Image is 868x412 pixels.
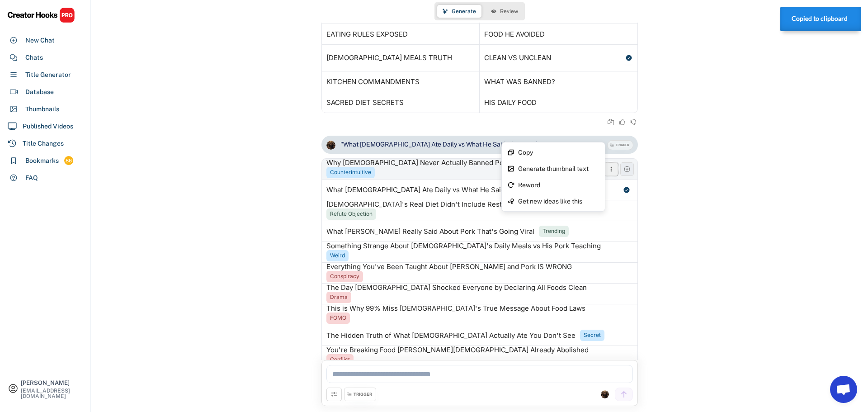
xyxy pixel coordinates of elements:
[486,5,524,18] button: Review
[518,182,599,188] div: Reword
[330,314,346,322] div: FOMO
[484,99,537,106] div: HIS DAILY FOOD
[518,198,599,204] div: Get new ideas like this
[21,380,82,386] div: [PERSON_NAME]
[330,273,359,280] div: Conspiracy
[25,156,59,166] div: Bookmarks
[326,228,534,235] div: What [PERSON_NAME] Really Said About Pork That's Going Viral
[616,143,629,147] div: TRIGGER
[25,53,43,62] div: Chats
[500,9,518,14] span: Review
[326,263,572,270] div: Everything You've Been Taught About [PERSON_NAME] and Pork IS WRONG
[340,140,542,149] div: "What [DEMOGRAPHIC_DATA] Ate Daily vs What He Said About Pork"
[25,173,38,183] div: FAQ
[326,31,408,38] div: EATING RULES EXPOSED
[484,54,551,62] div: CLEAN VS UNCLEAN
[330,169,371,176] div: Counterintuitive
[326,159,592,166] div: Why [DEMOGRAPHIC_DATA] Never Actually Banned Pork (It's Not What You Think)
[330,252,345,260] div: Weird
[601,390,609,398] img: channels4_profile.jpg
[330,356,350,364] div: Conflict
[518,166,599,172] div: Generate thumbnail text
[792,15,848,22] strong: Copied to clipboard
[330,210,373,218] div: Refute Objection
[25,104,59,114] div: Thumbnails
[25,87,54,97] div: Database
[25,70,71,80] div: Title Generator
[326,99,404,106] div: SACRED DIET SECRETS
[542,227,565,235] div: Trending
[25,36,55,45] div: New Chat
[326,201,558,208] div: [DEMOGRAPHIC_DATA]'s Real Diet Didn't Include Restrictive Food Laws
[452,9,476,14] span: Generate
[326,54,452,62] div: [DEMOGRAPHIC_DATA] MEALS TRUTH
[326,284,587,291] div: The Day [DEMOGRAPHIC_DATA] Shocked Everyone by Declaring All Foods Clean
[330,294,348,301] div: Drama
[518,149,599,156] div: Copy
[584,331,601,339] div: Secret
[326,332,576,339] div: The Hidden Truth of What [DEMOGRAPHIC_DATA] Actually Ate You Don't See
[326,305,585,312] div: This is Why 99% Miss [DEMOGRAPHIC_DATA]'s True Message About Food Laws
[484,78,555,85] div: WHAT WAS BANNED?
[484,31,545,38] div: FOOD HE AVOIDED
[830,376,857,403] a: Open chat
[354,392,372,398] div: TRIGGER
[326,346,589,354] div: You're Breaking Food [PERSON_NAME][DEMOGRAPHIC_DATA] Already Abolished
[326,78,420,85] div: KITCHEN COMMANDMENTS
[23,139,64,148] div: Title Changes
[437,5,481,18] button: Generate
[64,157,73,165] div: 86
[21,388,82,399] div: [EMAIL_ADDRESS][DOMAIN_NAME]
[326,141,335,150] img: channels4_profile.jpg
[7,7,75,23] img: CHPRO%20Logo.svg
[326,186,542,194] div: What [DEMOGRAPHIC_DATA] Ate Daily vs What He Said About Pork
[326,242,601,250] div: Something Strange About [DEMOGRAPHIC_DATA]'s Daily Meals vs His Pork Teaching
[23,122,73,131] div: Published Videos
